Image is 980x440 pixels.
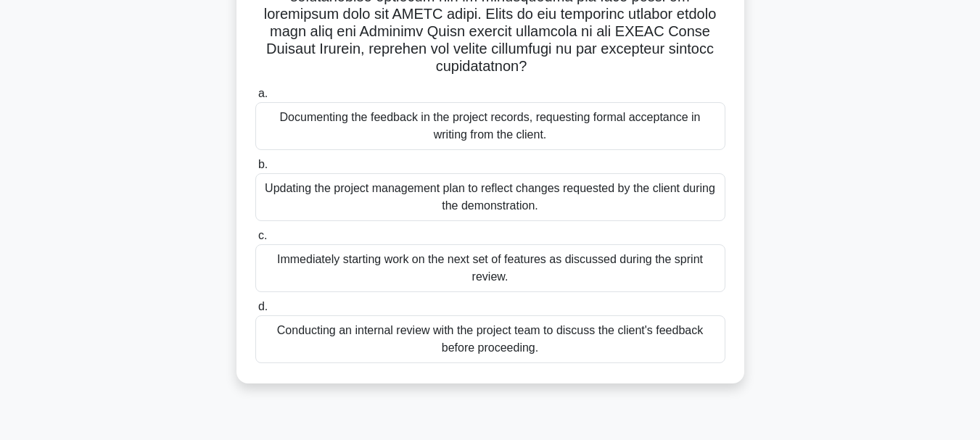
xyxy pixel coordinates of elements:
div: Updating the project management plan to reflect changes requested by the client during the demons... [255,173,725,221]
span: c. [258,229,267,241]
div: Immediately starting work on the next set of features as discussed during the sprint review. [255,244,725,292]
span: d. [258,300,268,312]
div: Documenting the feedback in the project records, requesting formal acceptance in writing from the... [255,102,725,150]
span: b. [258,158,268,170]
span: a. [258,87,268,99]
div: Conducting an internal review with the project team to discuss the client's feedback before proce... [255,315,725,363]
